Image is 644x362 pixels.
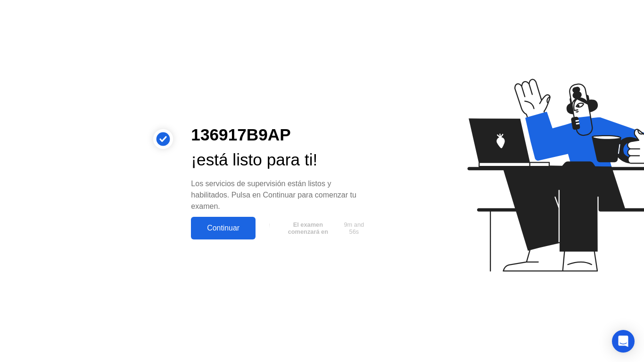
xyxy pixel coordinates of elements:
div: Open Intercom Messenger [612,330,635,353]
div: 136917B9AP [191,123,371,148]
div: Los servicios de supervisión están listos y habilitados. Pulsa en Continuar para comenzar tu examen. [191,178,371,212]
button: El examen comenzará en9m and 56s [260,219,371,237]
span: 9m and 56s [340,221,368,235]
div: ¡está listo para ti! [191,148,371,173]
div: Continuar [194,224,253,232]
button: Continuar [191,217,256,239]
